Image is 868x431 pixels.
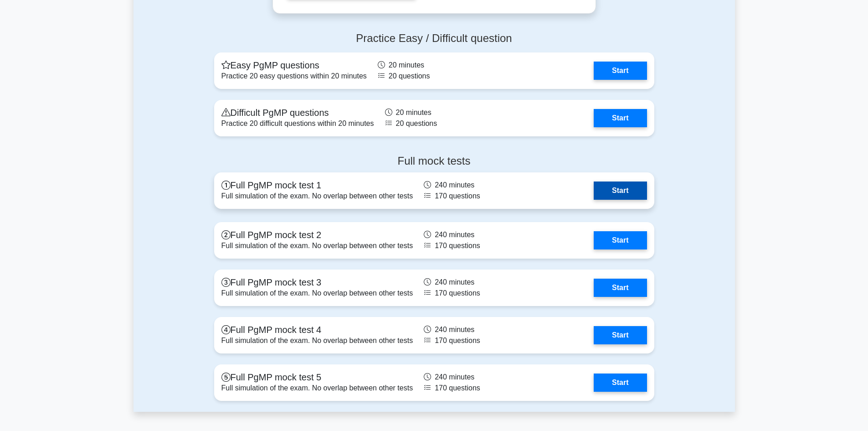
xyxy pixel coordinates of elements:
[214,155,654,168] h4: Full mock tests
[594,182,647,200] a: Start
[594,62,647,80] a: Start
[594,326,647,344] a: Start
[594,279,647,297] a: Start
[594,109,647,127] a: Start
[594,374,647,392] a: Start
[594,231,647,249] a: Start
[214,32,654,45] h4: Practice Easy / Difficult question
